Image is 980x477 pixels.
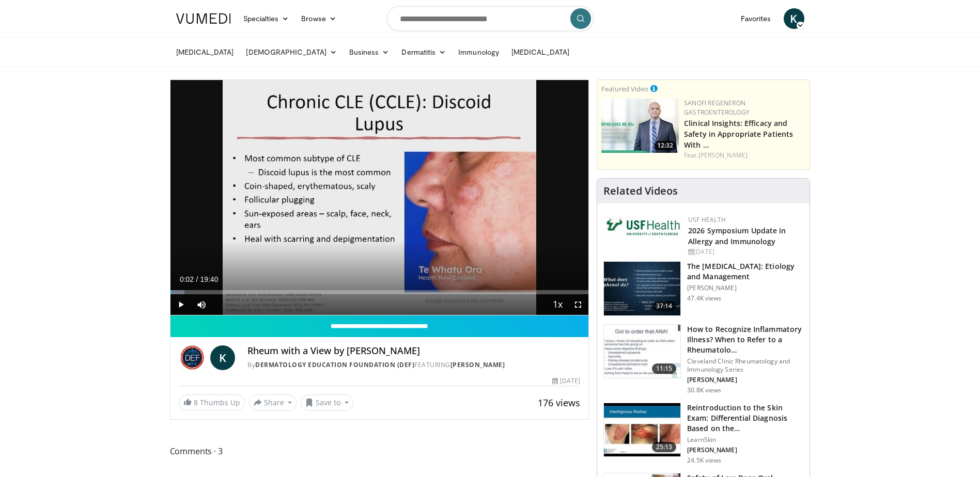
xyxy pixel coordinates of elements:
a: [MEDICAL_DATA] [505,42,575,62]
p: [PERSON_NAME] [687,446,803,454]
span: 8 [194,397,198,407]
a: K [784,8,804,29]
a: Specialties [237,8,295,29]
p: 30.8K views [687,386,721,394]
button: Mute [191,294,212,315]
a: USF Health [688,215,726,224]
a: [MEDICAL_DATA] [170,42,240,62]
a: [PERSON_NAME] [450,360,505,369]
img: bf9ce42c-6823-4735-9d6f-bc9dbebbcf2c.png.150x105_q85_crop-smart_upscale.jpg [601,99,679,153]
h3: How to Recognize Inflammatory Illness? When to Refer to a Rheumatolo… [687,324,803,355]
img: Dermatology Education Foundation (DEF) [179,345,207,370]
p: 47.4K views [687,294,721,303]
div: Feat. [684,151,805,160]
button: Play [170,294,191,315]
p: LearnSkin [687,436,803,444]
h3: The [MEDICAL_DATA]: Etiology and Management [687,261,803,282]
a: 12:32 [601,99,679,153]
div: Progress Bar [170,290,589,294]
a: Immunology [452,42,505,62]
small: Featured Video [601,84,648,93]
span: 37:14 [652,301,677,311]
img: 6ba8804a-8538-4002-95e7-a8f8012d4a11.png.150x105_q85_autocrop_double_scale_upscale_version-0.2.jpg [605,215,683,238]
p: Cleveland Clinic Rheumatology and Immunology Series [687,357,803,374]
a: 11:15 How to Recognize Inflammatory Illness? When to Refer to a Rheumatolo… Cleveland Clinic Rheu... [603,324,803,394]
a: Browse [295,8,343,29]
div: By FEATURING [247,360,580,370]
a: 8 Thumbs Up [179,394,245,410]
img: c5af237d-e68a-4dd3-8521-77b3daf9ece4.150x105_q85_crop-smart_upscale.jpg [604,262,680,315]
span: 176 views [538,396,580,409]
span: Comments 3 [170,444,589,458]
img: 022c50fb-a848-4cac-a9d8-ea0906b33a1b.150x105_q85_crop-smart_upscale.jpg [604,403,680,457]
span: / [196,275,198,283]
a: Dermatitis [395,42,452,62]
button: Playback Rate [547,294,568,315]
span: 25:13 [652,442,677,452]
span: 11:15 [652,363,677,374]
video-js: Video Player [170,80,589,315]
a: Favorites [735,8,777,29]
a: [PERSON_NAME] [698,151,748,160]
h4: Rheum with a View by [PERSON_NAME] [247,345,580,357]
a: Business [343,42,396,62]
h3: Reintroduction to the Skin Exam: Differential Diagnosis Based on the… [687,403,803,434]
button: Fullscreen [568,294,588,315]
a: Clinical Insights: Efficacy and Safety in Appropriate Patients With … [684,118,793,150]
a: 2026 Symposium Update in Allergy and Immunology [688,226,786,246]
span: 19:40 [200,275,218,283]
img: VuMedi Logo [176,13,231,24]
div: [DATE] [688,247,801,257]
p: 24.5K views [687,456,721,465]
p: [PERSON_NAME] [687,284,803,292]
span: 0:02 [180,275,194,283]
a: K [210,345,235,370]
a: [DEMOGRAPHIC_DATA] [240,42,343,62]
a: 37:14 The [MEDICAL_DATA]: Etiology and Management [PERSON_NAME] 47.4K views [603,261,803,316]
a: Dermatology Education Foundation (DEF) [255,360,414,369]
a: Sanofi Regeneron Gastroenterology [684,99,750,117]
span: 12:32 [654,141,676,150]
button: Share [249,394,297,411]
div: [DATE] [552,376,580,386]
input: Search topics, interventions [387,6,594,31]
p: [PERSON_NAME] [687,376,803,384]
img: 5cecf4a9-46a2-4e70-91ad-1322486e7ee4.150x105_q85_crop-smart_upscale.jpg [604,325,680,378]
button: Save to [301,394,353,411]
a: 25:13 Reintroduction to the Skin Exam: Differential Diagnosis Based on the… LearnSkin [PERSON_NAM... [603,403,803,465]
h4: Related Videos [603,185,678,197]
